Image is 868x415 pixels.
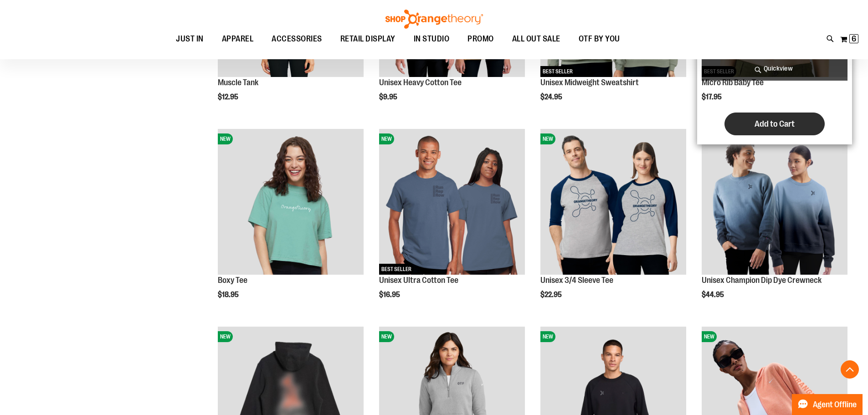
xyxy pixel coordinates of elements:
[792,394,863,415] button: Agent Offline
[702,129,847,276] a: Unisex Champion Dip Dye CrewneckNEW
[702,331,717,342] span: NEW
[702,78,764,87] a: Micro Rib Baby Tee
[540,66,575,77] span: BEST SELLER
[841,360,859,379] button: Back To Top
[540,78,639,87] a: Unisex Midweight Sweatshirt
[176,29,204,49] span: JUST IN
[512,29,560,49] span: ALL OUT SALE
[218,129,364,275] img: Boxy Tee
[340,29,395,49] span: RETAIL DISPLAY
[540,133,555,144] span: NEW
[379,78,462,87] a: Unisex Heavy Cotton Tee
[540,331,555,342] span: NEW
[379,264,414,275] span: BEST SELLER
[218,93,240,101] span: $12.95
[218,276,247,285] a: Boxy Tee
[540,129,686,275] img: Unisex 3/4 Sleeve Tee
[379,129,525,275] img: Unisex Ultra Cotton Tee
[218,78,258,87] a: Muscle Tank
[218,129,364,276] a: Boxy TeeNEW
[379,331,394,342] span: NEW
[579,29,620,49] span: OTF BY YOU
[702,129,847,275] img: Unisex Champion Dip Dye Crewneck
[697,124,852,322] div: product
[540,93,564,101] span: $24.95
[218,331,233,342] span: NEW
[540,129,686,276] a: Unisex 3/4 Sleeve TeeNEW
[540,291,563,299] span: $22.95
[702,276,822,285] a: Unisex Champion Dip Dye Crewneck
[375,124,529,322] div: product
[724,113,825,135] button: Add to Cart
[379,276,458,285] a: Unisex Ultra Cotton Tee
[755,119,795,129] span: Add to Cart
[467,29,494,49] span: PROMO
[379,129,525,276] a: Unisex Ultra Cotton TeeNEWBEST SELLER
[384,10,484,29] img: Shop Orangetheory
[379,291,401,299] span: $16.95
[414,29,450,49] span: IN STUDIO
[536,124,691,322] div: product
[813,400,857,409] span: Agent Offline
[213,124,368,322] div: product
[218,291,240,299] span: $18.95
[702,291,725,299] span: $44.95
[540,276,613,285] a: Unisex 3/4 Sleeve Tee
[702,93,723,101] span: $17.95
[222,29,254,49] span: APPAREL
[379,93,399,101] span: $9.95
[852,34,856,43] span: 6
[379,133,394,144] span: NEW
[218,133,233,144] span: NEW
[702,56,847,81] a: Quickview
[272,29,322,49] span: ACCESSORIES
